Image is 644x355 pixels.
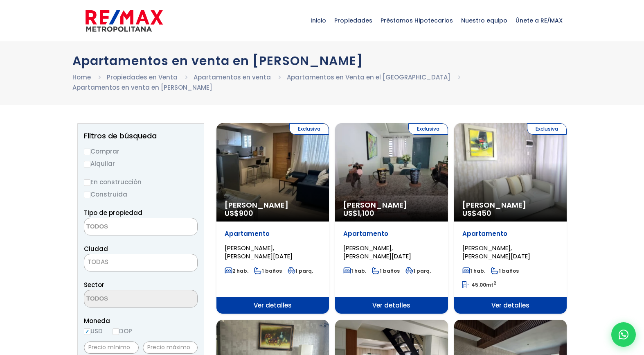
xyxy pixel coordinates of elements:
label: Construida [84,189,198,199]
p: Apartamento [225,230,321,238]
span: [PERSON_NAME], [PERSON_NAME][DATE] [343,244,411,260]
span: mt [462,281,496,288]
span: TODAS [84,256,197,268]
span: 1 baños [372,267,400,274]
a: Exclusiva [PERSON_NAME] US$900 Apartamento [PERSON_NAME], [PERSON_NAME][DATE] 2 hab. 1 baños 1 pa... [216,123,329,314]
a: Exclusiva [PERSON_NAME] US$1,100 Apartamento [PERSON_NAME], [PERSON_NAME][DATE] 1 hab. 1 baños 1 ... [335,123,448,314]
a: Propiedades en Venta [107,73,178,81]
textarea: Search [84,290,164,308]
label: Alquilar [84,158,198,169]
input: Comprar [84,149,90,155]
span: Tipo de propiedad [84,208,142,217]
a: Home [72,73,91,81]
span: Ver detalles [216,297,329,314]
input: USD [84,328,90,335]
span: 1 baños [254,267,282,274]
span: 1 parq. [405,267,431,274]
span: Moneda [84,316,198,326]
label: Comprar [84,146,198,156]
span: Exclusiva [527,123,567,135]
span: [PERSON_NAME] [462,201,558,209]
span: [PERSON_NAME] [225,201,321,209]
span: TODAS [84,254,198,271]
span: [PERSON_NAME] [343,201,439,209]
input: En construcción [84,179,90,186]
span: 1 baños [491,267,519,274]
a: Exclusiva [PERSON_NAME] US$450 Apartamento [PERSON_NAME], [PERSON_NAME][DATE] 1 hab. 1 baños 45.0... [454,123,567,314]
span: Exclusiva [408,123,448,135]
label: En construcción [84,177,198,187]
span: Ver detalles [454,297,567,314]
span: Únete a RE/MAX [511,8,567,33]
span: Exclusiva [289,123,329,135]
span: Sector [84,280,104,289]
span: Ver detalles [335,297,448,314]
span: 1,100 [358,208,374,218]
h1: Apartamentos en venta en [PERSON_NAME] [72,54,572,68]
span: Propiedades [330,8,376,33]
span: US$ [462,208,491,218]
img: remax-metropolitana-logo [86,9,163,33]
sup: 2 [493,280,496,286]
span: 900 [239,208,253,218]
li: Apartamentos en venta en [PERSON_NAME] [72,82,212,93]
span: Nuestro equipo [457,8,511,33]
label: DOP [113,326,132,336]
span: Préstamos Hipotecarios [376,8,457,33]
span: US$ [225,208,253,218]
span: Ciudad [84,244,108,253]
input: Construida [84,192,90,198]
span: US$ [343,208,374,218]
p: Apartamento [462,230,558,238]
input: DOP [113,328,119,335]
span: 45.00 [471,281,486,288]
span: 1 parq. [288,267,313,274]
span: Inicio [306,8,330,33]
input: Alquilar [84,161,90,167]
textarea: Search [84,218,164,236]
a: Apartamentos en Venta en el [GEOGRAPHIC_DATA] [287,73,450,81]
input: Precio mínimo [84,341,139,354]
p: Apartamento [343,230,439,238]
a: Apartamentos en venta [194,73,271,81]
span: TODAS [88,258,108,266]
span: 1 hab. [462,267,485,274]
h2: Filtros de búsqueda [84,132,198,140]
input: Precio máximo [143,341,198,354]
span: 1 hab. [343,267,366,274]
label: USD [84,326,103,336]
span: 2 hab. [225,267,248,274]
span: [PERSON_NAME], [PERSON_NAME][DATE] [462,244,530,260]
span: 450 [477,208,491,218]
span: [PERSON_NAME], [PERSON_NAME][DATE] [225,244,293,260]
